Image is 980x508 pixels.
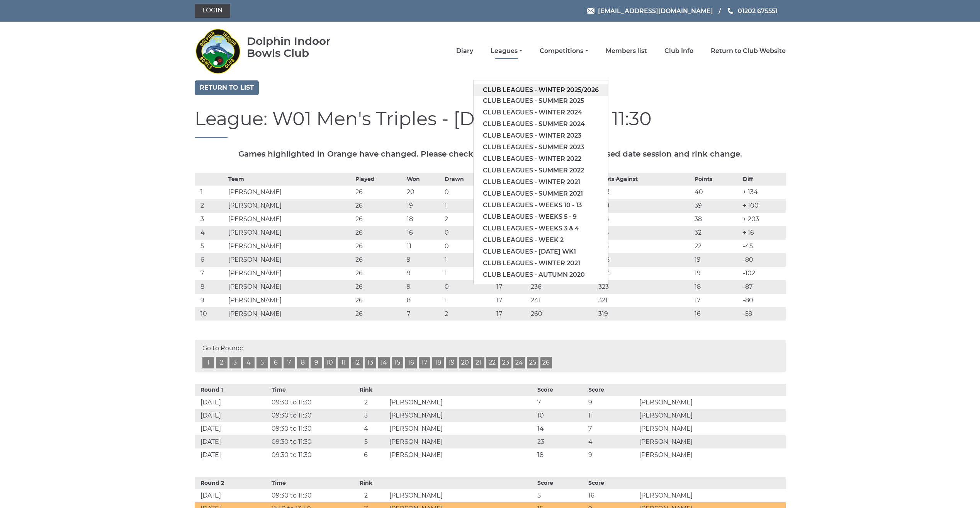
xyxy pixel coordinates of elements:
[195,80,259,95] a: Return to list
[596,293,693,307] td: 321
[405,253,443,266] td: 9
[195,150,786,158] h5: Games highlighted in Orange have changed. Please check for a revised rink change OR revised date ...
[693,199,741,212] td: 39
[540,357,552,368] a: 26
[727,6,778,16] a: Phone us 01202 675551
[693,226,741,239] td: 32
[596,226,693,239] td: 275
[693,307,741,320] td: 16
[474,141,608,153] a: Club leagues - Summer 2023
[387,489,535,502] td: [PERSON_NAME]
[474,95,608,107] a: Club leagues - Summer 2025
[270,435,345,448] td: 09:30 to 11:30
[586,489,637,502] td: 16
[596,266,693,280] td: 344
[226,212,353,226] td: [PERSON_NAME]
[586,384,637,396] th: Score
[195,340,786,372] div: Go to Round:
[270,422,345,435] td: 09:30 to 11:30
[353,199,405,212] td: 26
[345,396,387,409] td: 2
[338,357,349,368] a: 11
[284,357,295,368] a: 7
[195,422,270,435] td: [DATE]
[587,8,594,14] img: Email
[351,357,363,368] a: 12
[459,357,471,368] a: 20
[353,293,405,307] td: 26
[474,234,608,246] a: Club leagues - Week 2
[474,176,608,188] a: Club leagues - Winter 2021
[270,477,345,489] th: Time
[345,477,387,489] th: Rink
[353,253,405,266] td: 26
[728,8,733,14] img: Phone us
[195,396,270,409] td: [DATE]
[270,448,345,462] td: 09:30 to 11:30
[474,211,608,223] a: Club leagues - Weeks 5 - 9
[195,266,226,280] td: 7
[637,422,785,435] td: [PERSON_NAME]
[353,280,405,293] td: 26
[637,409,785,422] td: [PERSON_NAME]
[405,226,443,239] td: 16
[443,266,494,280] td: 1
[387,435,535,448] td: [PERSON_NAME]
[226,307,353,320] td: [PERSON_NAME]
[596,185,693,199] td: 243
[195,409,270,422] td: [DATE]
[693,266,741,280] td: 19
[741,226,786,239] td: + 16
[693,293,741,307] td: 17
[229,357,241,368] a: 3
[353,239,405,253] td: 26
[491,47,522,55] a: Leagues
[195,435,270,448] td: [DATE]
[387,409,535,422] td: [PERSON_NAME]
[195,226,226,239] td: 4
[405,185,443,199] td: 20
[365,357,376,368] a: 13
[405,280,443,293] td: 9
[443,253,494,266] td: 1
[353,266,405,280] td: 26
[405,173,443,185] th: Won
[443,293,494,307] td: 1
[353,226,405,239] td: 26
[247,35,355,59] div: Dolphin Indoor Bowls Club
[405,357,417,368] a: 16
[606,47,647,55] a: Members list
[243,357,255,368] a: 4
[693,253,741,266] td: 19
[443,173,494,185] th: Drawn
[324,357,336,368] a: 10
[345,409,387,422] td: 3
[446,357,457,368] a: 19
[738,7,778,14] span: 01202 675551
[443,185,494,199] td: 0
[202,357,214,368] a: 1
[711,47,786,55] a: Return to Club Website
[195,4,230,18] a: Login
[637,489,785,502] td: [PERSON_NAME]
[741,307,786,320] td: -59
[195,280,226,293] td: 8
[474,223,608,234] a: Club leagues - Weeks 3 & 4
[256,357,268,368] a: 5
[535,435,586,448] td: 23
[195,448,270,462] td: [DATE]
[474,153,608,165] a: Club leagues - Winter 2022
[474,118,608,130] a: Club leagues - Summer 2024
[405,199,443,212] td: 19
[741,239,786,253] td: -45
[226,280,353,293] td: [PERSON_NAME]
[216,357,228,368] a: 2
[587,6,713,16] a: Email [EMAIL_ADDRESS][DOMAIN_NAME]
[586,448,637,462] td: 9
[392,357,403,368] a: 15
[513,357,525,368] a: 24
[226,185,353,199] td: [PERSON_NAME]
[473,80,608,284] ul: Leagues
[741,253,786,266] td: -80
[535,422,586,435] td: 14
